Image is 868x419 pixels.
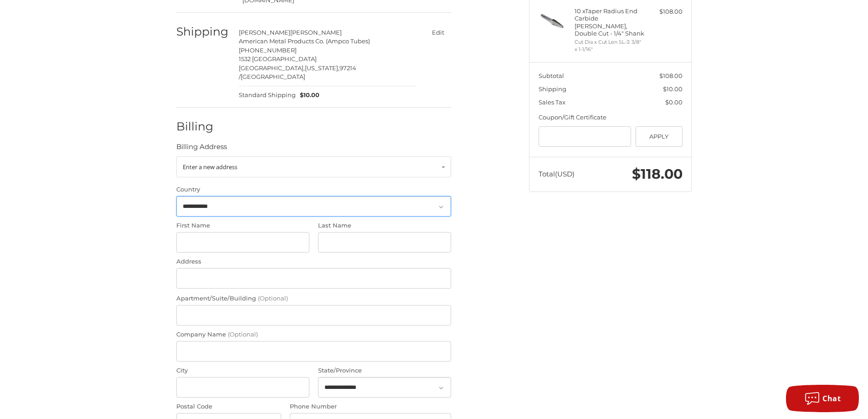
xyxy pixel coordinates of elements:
[176,294,451,303] label: Apartment/Suite/Building
[296,91,320,100] span: $10.00
[239,55,317,62] span: 1532 [GEOGRAPHIC_DATA]
[786,385,859,412] button: Chat
[239,29,290,36] span: [PERSON_NAME]
[176,330,451,339] label: Company Name
[539,85,566,93] span: Shipping
[575,7,644,37] h4: 10 x Taper Radius End Carbide [PERSON_NAME], Double Cut - 1/4" Shank
[258,295,288,302] small: (Optional)
[239,91,296,100] span: Standard Shipping
[318,366,451,375] label: State/Province
[239,47,297,54] span: [PHONE_NUMBER]
[632,166,683,182] span: $118.00
[183,163,237,171] span: Enter a new address
[539,126,632,147] input: Gift Certificate or Coupon Code
[665,98,683,106] span: $0.00
[239,64,305,72] span: [GEOGRAPHIC_DATA],
[290,402,451,411] label: Phone Number
[290,29,342,36] span: [PERSON_NAME]
[241,73,305,80] span: [GEOGRAPHIC_DATA]
[176,366,309,375] label: City
[176,119,230,134] h2: Billing
[176,185,451,194] label: Country
[305,64,339,72] span: [US_STATE],
[228,331,258,338] small: (Optional)
[425,26,451,39] button: Edit
[539,98,565,106] span: Sales Tax
[539,113,683,122] div: Coupon/Gift Certificate
[539,170,575,178] span: Total (USD)
[647,7,683,16] div: $108.00
[822,393,841,403] span: Chat
[575,38,644,53] li: Cut Dia x Cut Len SL-3: 3/8" x 1-1/16"
[659,72,683,79] span: $108.00
[239,37,370,45] span: American Metal Products Co. (Ampco Tubes)
[176,156,451,177] a: Enter or select a different address
[176,142,227,156] legend: Billing Address
[176,402,281,411] label: Postal Code
[176,257,451,266] label: Address
[176,25,230,39] h2: Shipping
[176,221,309,230] label: First Name
[539,72,564,79] span: Subtotal
[318,221,451,230] label: Last Name
[636,126,683,147] button: Apply
[663,85,683,93] span: $10.00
